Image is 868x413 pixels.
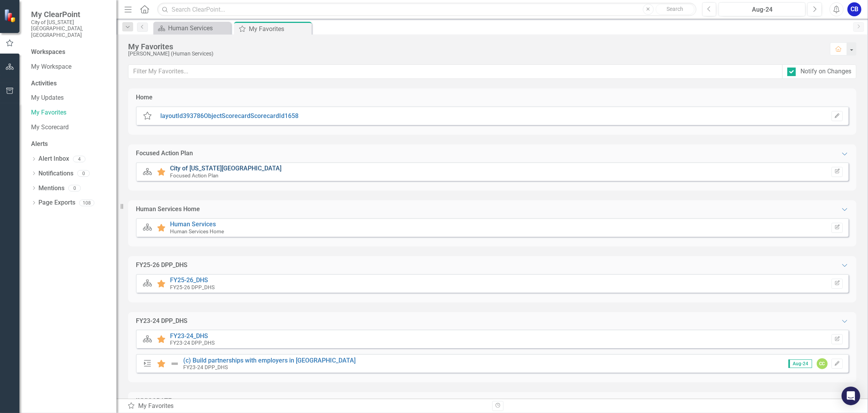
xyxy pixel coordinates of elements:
[721,5,803,14] div: Aug-24
[667,6,683,12] span: Search
[31,48,65,57] div: Workspaces
[31,19,109,38] small: City of [US_STATE][GEOGRAPHIC_DATA], [GEOGRAPHIC_DATA]
[155,23,229,33] a: Human Services
[170,172,219,179] small: Focused Action Plan
[170,340,215,346] small: FY23-24 DPP_DHS
[38,184,64,193] a: Mentions
[31,123,109,132] a: My Scorecard
[817,358,828,369] div: CC
[788,359,812,368] span: Aug-24
[170,228,224,234] small: Human Services Home
[656,4,694,15] button: Search
[128,64,783,79] input: Filter My Favorites...
[136,397,172,406] div: INVIGORATE
[136,93,153,102] div: Home
[183,364,228,370] small: FY23-24 DPP_DHS
[170,332,208,340] a: FY23-24_DHS
[183,357,356,364] a: (c) Build partnerships with employers in [GEOGRAPHIC_DATA]
[170,276,208,284] a: FY25-26_DHS
[136,317,187,326] div: FY23-24 DPP_DHS
[160,112,299,120] a: layoutId393786ObjectScorecardScorecardId1658
[73,156,85,162] div: 4
[800,67,851,76] div: Notify on Changes
[168,23,229,33] div: Human Services
[31,108,109,117] a: My Favorites
[31,94,109,102] a: My Updates
[128,51,822,57] div: [PERSON_NAME] (Human Services)
[31,79,109,88] div: Activities
[79,200,94,206] div: 108
[77,170,90,177] div: 0
[136,205,200,214] div: Human Services Home
[157,3,696,16] input: Search ClearPoint...
[31,10,109,19] span: My ClearPoint
[847,2,861,16] button: CB
[38,154,69,163] a: Alert Inbox
[128,42,822,51] div: My Favorites
[170,284,215,290] small: FY25-26 DPP_DHS
[136,261,187,270] div: FY25-26 DPP_DHS
[38,198,75,207] a: Page Exports
[4,9,17,23] img: ClearPoint Strategy
[719,2,806,16] button: Aug-24
[170,165,281,172] a: City of [US_STATE][GEOGRAPHIC_DATA]
[249,24,310,34] div: My Favorites
[68,185,81,192] div: 0
[31,140,109,149] div: Alerts
[31,62,109,71] a: My Workspace
[832,111,843,121] button: Set Home Page
[170,359,179,368] img: Not Defined
[38,169,73,178] a: Notifications
[127,402,486,411] div: My Favorites
[842,387,860,405] div: Open Intercom Messenger
[170,220,216,228] a: Human Services
[136,149,193,158] div: Focused Action Plan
